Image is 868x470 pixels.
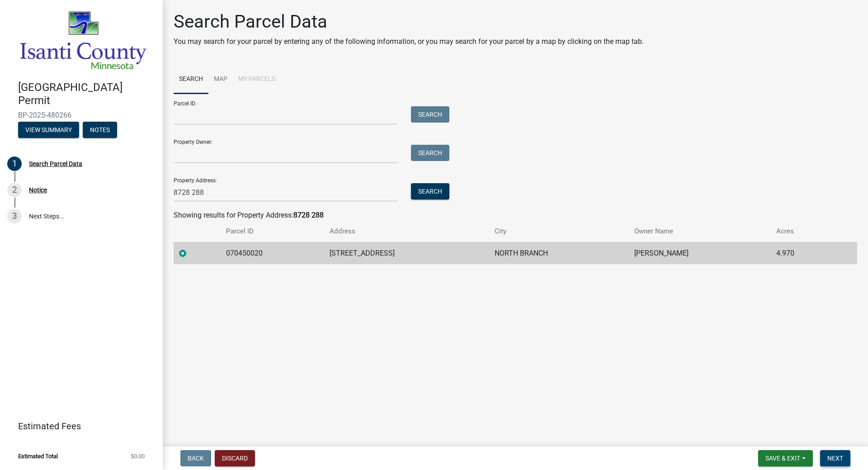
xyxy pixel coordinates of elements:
wm-modal-confirm: Summary [18,127,79,134]
th: City [489,221,629,242]
td: [PERSON_NAME] [629,242,770,264]
th: Parcel ID [221,221,324,242]
span: Back [188,455,204,462]
td: 4.970 [771,242,834,264]
div: Notice [29,187,47,193]
button: Search [411,183,449,199]
div: 3 [7,209,22,223]
th: Address [324,221,489,242]
button: Back [180,450,211,466]
button: Next [820,450,850,466]
div: Showing results for Property Address: [174,210,857,221]
h1: Search Parcel Data [174,11,644,33]
button: Search [411,145,449,161]
span: BP-2025-480266 [18,111,145,119]
a: Estimated Fees [7,417,148,435]
span: $0.00 [131,453,145,459]
button: Notes [83,122,117,138]
a: Search [174,65,208,94]
wm-modal-confirm: Notes [83,127,117,134]
strong: 8728 288 [293,211,324,219]
td: NORTH BRANCH [489,242,629,264]
button: Search [411,106,449,123]
div: Search Parcel Data [29,161,82,167]
td: 070450020 [221,242,324,264]
td: [STREET_ADDRESS] [324,242,489,264]
p: You may search for your parcel by entering any of the following information, or you may search fo... [174,36,644,47]
span: Next [827,455,843,462]
h4: [GEOGRAPHIC_DATA] Permit [18,81,156,107]
button: Save & Exit [758,450,813,466]
div: 2 [7,183,22,197]
img: Isanti County, Minnesota [18,9,148,71]
button: Discard [215,450,255,466]
span: Estimated Total [18,453,58,459]
span: Save & Exit [765,455,800,462]
div: 1 [7,157,22,171]
th: Owner Name [629,221,770,242]
a: Map [208,65,233,94]
th: Acres [771,221,834,242]
button: View Summary [18,122,79,138]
